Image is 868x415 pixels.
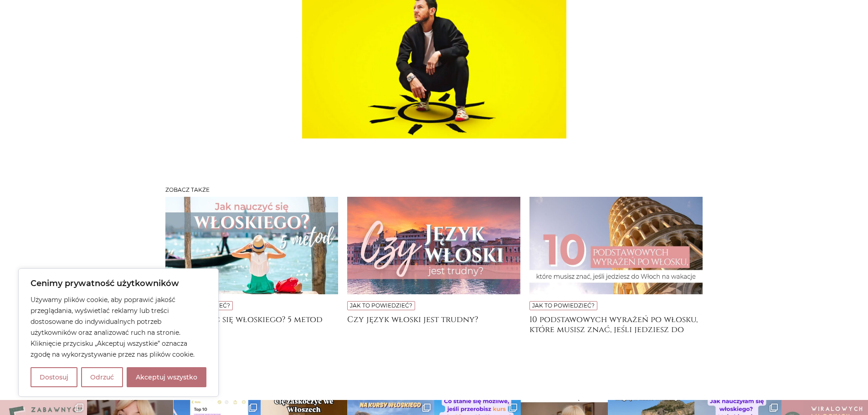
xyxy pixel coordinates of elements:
svg: Clone [422,404,431,412]
h3: Zobacz także [165,187,703,193]
svg: Clone [770,404,778,412]
button: Dostosuj [31,367,77,387]
a: 10 podstawowych wyrażeń po włosku, które musisz znać, jeśli jedziesz do [GEOGRAPHIC_DATA] na wakacje [529,315,703,333]
svg: Clone [509,404,517,412]
button: Akceptuj wszystko [127,367,206,387]
a: Jak nauczyć się włoskiego? 5 metod [165,315,339,333]
p: Używamy plików cookie, aby poprawić jakość przeglądania, wyświetlać reklamy lub treści dostosowan... [31,294,206,360]
p: Cenimy prywatność użytkowników [31,278,206,289]
a: Czy język włoski jest trudny? [347,315,520,333]
svg: Clone [249,404,257,412]
a: Jak to powiedzieć? [532,302,595,309]
button: Odrzuć [81,367,123,387]
svg: Clone [75,404,83,412]
a: Jak to powiedzieć? [350,302,412,309]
